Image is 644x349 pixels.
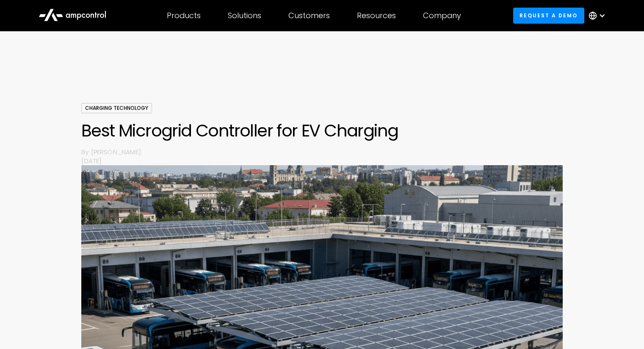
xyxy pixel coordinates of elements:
div: Solutions [228,11,261,20]
div: Customers [288,11,330,20]
div: Resources [357,11,396,20]
div: Products [167,11,201,20]
div: Company [423,11,461,20]
a: Request a demo [513,8,584,23]
p: By [81,147,91,156]
p: [PERSON_NAME] [91,147,563,156]
h1: Best Microgrid Controller for EV Charging [81,120,563,141]
div: Charging Technology [81,103,152,113]
p: [DATE] [81,156,563,165]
